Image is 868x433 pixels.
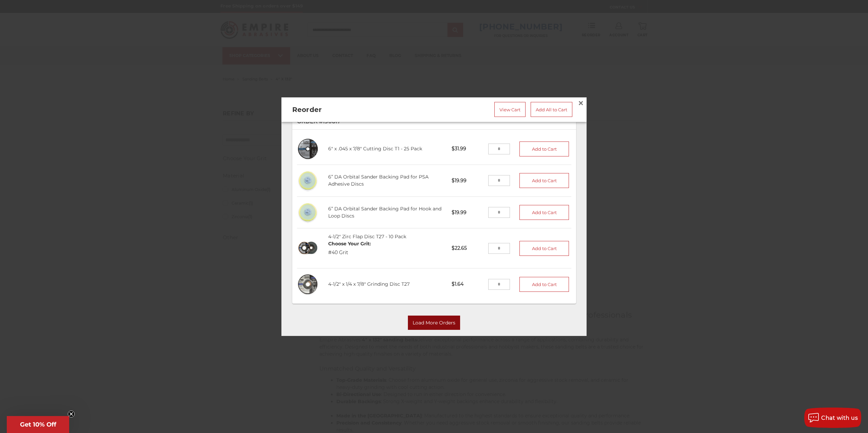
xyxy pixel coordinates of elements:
[408,316,460,330] button: Load More Orders
[297,274,319,296] img: 4-1/2
[292,105,404,115] h2: Reorder
[297,170,319,192] img: 6” DA Orbital Sander Backing Pad for PSA Adhesive Discs
[297,138,319,160] img: 6
[447,172,488,189] p: $19.99
[494,102,526,117] a: View Cart
[519,241,569,256] button: Add to Cart
[519,173,569,188] button: Add to Cart
[328,146,422,152] a: 6" x .045 x 7/8" Cutting Disc T1 - 25 Pack
[519,277,569,292] button: Add to Cart
[447,276,488,293] p: $1.64
[328,241,371,248] dt: Choose Your Grit:
[297,238,319,260] img: 4-1/2
[68,411,75,417] button: Close teaser
[447,204,488,221] p: $19.99
[578,96,584,110] span: ×
[20,421,56,428] span: Get 10% Off
[328,281,410,287] a: 4-1/2" x 1/4 x 7/8" Grinding Disc T27
[7,416,69,433] div: Get 10% OffClose teaser
[519,142,569,156] button: Add to Cart
[328,174,429,187] a: 6” DA Orbital Sander Backing Pad for PSA Adhesive Discs
[804,408,861,428] button: Chat with us
[447,141,488,157] p: $31.99
[531,102,572,117] a: Add All to Cart
[519,205,569,220] button: Add to Cart
[821,415,858,421] span: Chat with us
[297,202,319,224] img: 6” DA Orbital Sander Backing Pad for Hook and Loop Discs
[328,249,371,257] dd: #40 Grit
[575,98,586,109] a: Close
[328,234,406,240] a: 4-1/2" Zirc Flap Disc T27 - 10 Pack
[328,206,441,219] a: 6” DA Orbital Sander Backing Pad for Hook and Loop Discs
[447,240,488,257] p: $22.65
